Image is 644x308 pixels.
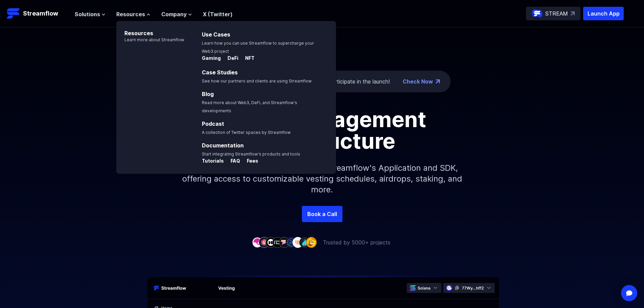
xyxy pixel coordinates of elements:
[240,55,255,62] a: NFT
[302,206,342,222] a: Book a Call
[202,130,291,135] span: A collection of Twitter spaces by Streamflow
[532,8,543,19] img: streamflow-logo-circle.png
[306,237,317,247] img: company-9
[7,7,20,20] img: Streamflow Logo
[240,55,255,62] p: NFT
[436,79,440,84] img: top-right-arrow.png
[202,91,214,97] a: Blog
[202,142,244,149] a: Documentation
[222,55,240,62] a: DeFi
[202,55,222,62] a: Gaming
[272,237,283,247] img: company-4
[161,10,192,18] button: Company
[621,285,637,301] div: Open Intercom Messenger
[225,158,241,165] a: FAQ
[241,158,258,165] a: Fees
[202,78,312,84] span: See how our partners and clients are using Streamflow
[7,7,68,20] a: Streamflow
[526,7,580,20] a: STREAM
[75,10,100,18] span: Solutions
[202,120,224,127] a: Podcast
[116,37,184,43] p: Learn more about Streamflow
[571,11,575,16] img: top-right-arrow.svg
[225,158,240,164] p: FAQ
[286,237,296,247] img: company-6
[203,11,233,18] a: X (Twitter)
[292,237,303,247] img: company-7
[161,10,187,18] span: Company
[75,10,105,18] button: Solutions
[202,55,221,62] p: Gaming
[545,9,568,18] p: STREAM
[299,237,310,247] img: company-8
[279,237,290,247] img: company-5
[265,237,276,247] img: company-3
[252,237,263,247] img: company-1
[323,238,390,246] p: Trusted by 5000+ projects
[241,158,258,164] p: Fees
[202,158,225,165] a: Tutorials
[116,21,184,37] p: Resources
[202,151,300,157] span: Start integrating Streamflow’s products and tools
[202,41,314,54] span: Learn how you can use Streamflow to supercharge your Web3 project
[202,69,238,76] a: Case Studies
[202,31,230,38] a: Use Cases
[116,10,150,18] button: Resources
[23,9,58,18] p: Streamflow
[116,10,145,18] span: Resources
[403,77,433,86] a: Check Now
[202,100,297,113] span: Read more about Web3, DeFi, and Streamflow’s developments
[202,158,224,164] p: Tutorials
[177,152,468,206] p: Simplify your token distribution with Streamflow's Application and SDK, offering access to custom...
[583,7,624,20] button: Launch App
[259,237,269,247] img: company-2
[222,55,238,62] p: DeFi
